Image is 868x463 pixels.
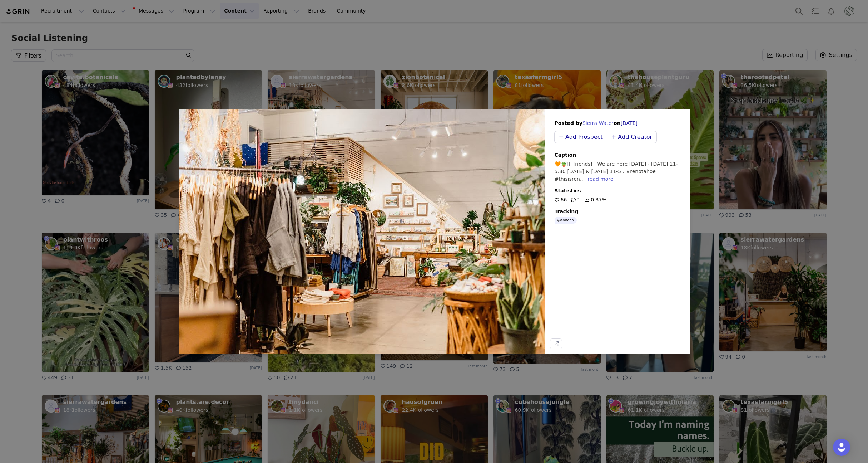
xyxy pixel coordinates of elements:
p: Tracking [555,208,680,215]
button: + Add Prospect [555,131,607,143]
button: external-link [550,339,562,349]
p: Statistics [555,187,680,195]
span: [DATE] [621,120,638,126]
div: Open Intercom Messenger [833,439,850,456]
p: Caption [555,151,680,159]
p: 🧡🪴Hi friends! . We are here [DATE] - [DATE] 11-5:30 [DATE] & [DATE] 11-5 . #renotahoe #thisisren... [555,160,680,183]
p: 0.37% [591,196,606,204]
span: Posted by [555,120,582,126]
p: @soltech [557,218,574,223]
div: read more [587,176,613,182]
p: 1 [577,196,580,204]
a: Sierra Water [582,120,614,126]
p: 66 [561,196,567,204]
button: + Add Creator [607,131,656,143]
span: on [614,120,621,126]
